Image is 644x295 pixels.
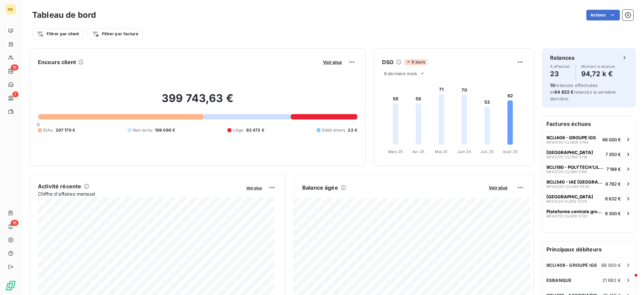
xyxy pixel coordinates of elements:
[546,199,587,203] span: MFA1224-CLI812-5370
[546,179,603,185] span: 9CLI340 - IAE [GEOGRAPHIC_DATA]
[581,64,615,68] span: Montant à relancer
[348,127,357,133] span: 22 €
[38,190,241,197] span: Chiffre d'affaires mensuel
[550,68,570,79] h4: 23
[458,149,471,154] tspan: Juin 25
[546,194,593,199] span: [GEOGRAPHIC_DATA]
[602,278,621,283] span: 21 682 €
[43,127,53,133] span: Échu
[321,59,344,65] button: Voir plus
[11,64,18,70] span: 16
[32,9,96,21] h3: Tableau de bord
[323,59,342,65] span: Voir plus
[32,29,84,39] button: Filtrer par client
[5,66,16,77] a: 16
[546,140,588,144] span: MFA0725-CLI408-5744
[246,186,262,190] span: Voir plus
[503,149,518,154] tspan: Août 25
[384,71,417,76] span: 6 derniers mois
[5,93,16,103] a: 7
[546,214,588,218] span: MFA0725-CLI819-5722
[56,127,75,133] span: 207 170 €
[38,182,81,190] h6: Activité récente
[302,184,338,192] h6: Balance âgée
[586,10,620,20] button: Actions
[322,127,345,133] span: Débit divers
[246,127,264,133] span: 83 472 €
[155,127,175,133] span: 109 080 €
[133,127,152,133] span: Non-échu
[5,4,16,15] div: ME
[542,176,636,191] button: 9CLI340 - IAE [GEOGRAPHIC_DATA]MFA0325-CLI340-55396 782 €
[542,241,636,257] h6: Principaux débiteurs
[546,262,597,268] span: 9CLI408 - GROUPE IGS
[233,127,244,133] span: Litige
[37,122,40,127] span: 0
[542,116,636,132] h6: Factures échues
[542,132,636,147] button: 9CLI408 - GROUPE IGSMFA0725-CLI408-574466 000 €
[605,211,621,216] span: 6 300 €
[546,150,593,155] span: [GEOGRAPHIC_DATA]
[546,185,589,189] span: MFA0325-CLI340-5539
[388,149,403,154] tspan: Mars 25
[546,135,596,140] span: 9CLI408 - GROUPE IGS
[605,181,621,187] span: 6 782 €
[554,89,574,95] span: 44 822 €
[487,185,509,191] button: Voir plus
[601,262,621,268] span: 66 000 €
[244,185,264,191] button: Voir plus
[11,220,18,226] span: 16
[412,149,425,154] tspan: Avr. 25
[621,272,637,288] iframe: Intercom live chat
[542,206,636,220] button: Plateforme centrale groupe « [GEOGRAPHIC_DATA] »MFA0725-CLI819-57226 300 €
[546,209,602,214] span: Plateforme centrale groupe « [GEOGRAPHIC_DATA] »
[88,29,143,39] button: Filtrer par facture
[546,278,572,283] span: ESBANQUE
[404,59,427,65] span: 9 jours
[546,170,587,174] span: MFA0725-CLI180-5745
[605,152,621,157] span: 7 350 €
[12,91,18,97] span: 7
[605,196,621,201] span: 6 632 €
[581,68,615,79] h4: 94,72 k €
[5,280,16,291] img: Logo LeanPay
[382,58,393,66] h6: DSO
[602,137,621,142] span: 66 000 €
[550,83,555,88] span: 10
[38,58,76,66] h6: Encours client
[542,191,636,206] button: [GEOGRAPHIC_DATA]MFA1224-CLI812-53706 632 €
[546,155,587,159] span: MFA0725-CLI760-5719
[546,164,604,170] span: 9CLI180 - POLYTECH'LILLE
[480,149,494,154] tspan: Juil. 25
[606,166,621,172] span: 7 188 €
[542,161,636,176] button: 9CLI180 - POLYTECH'LILLEMFA0725-CLI180-57457 188 €
[489,185,507,190] span: Voir plus
[435,149,447,154] tspan: Mai 25
[550,54,575,62] h6: Relances
[550,64,570,68] span: À effectuer
[542,147,636,161] button: [GEOGRAPHIC_DATA]MFA0725-CLI760-57197 350 €
[550,83,616,101] span: relances effectuées et relancés la semaine dernière.
[38,92,357,112] h2: 399 743,63 €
